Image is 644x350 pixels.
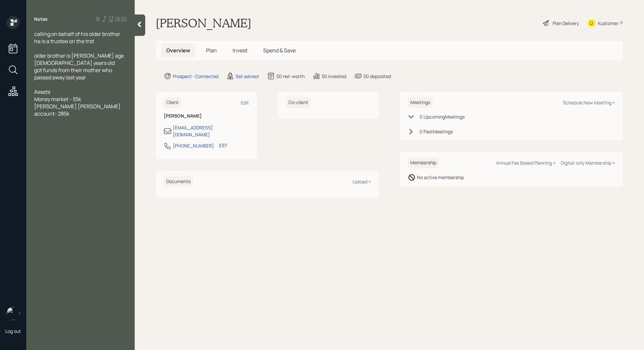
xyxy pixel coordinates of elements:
div: Schedule New Meeting + [563,99,615,106]
div: Upload + [353,178,371,185]
span: calling on behalf of his older brother [34,30,120,38]
span: Assets [34,88,50,95]
h6: [PERSON_NAME] [164,113,249,119]
div: $0 deposited [363,73,391,80]
h6: Meetings [408,97,433,108]
span: Money market - 35k [34,95,81,103]
div: $0 invested [322,73,346,80]
span: got funds from their mother who passed away last year [34,67,113,81]
span: older brother is [PERSON_NAME] age [DEMOGRAPHIC_DATA] years old [34,52,125,67]
span: Overview [166,47,190,54]
div: EST [219,142,227,149]
div: Plan Delivery [553,20,579,27]
h6: Membership [408,157,439,168]
label: Notes [34,16,48,22]
div: Set advisor [236,73,259,80]
div: Prospect · Connected [173,73,218,80]
div: [PHONE_NUMBER] [173,142,214,149]
span: Invest [233,47,247,54]
h6: Client [164,97,181,108]
div: Annual Fee Based Planning + [496,160,556,166]
img: retirable_logo.png [7,307,20,320]
h6: Co-client [286,97,311,108]
span: Plan [206,47,217,54]
span: Spend & Save [263,47,296,54]
div: Digital-only Membership + [561,160,615,166]
div: 0 Past Meeting s [420,128,453,135]
span: he is a trustee on the trst [34,38,94,45]
div: Kustomer [598,20,618,27]
div: Log out [5,328,21,334]
div: $0 net-worth [276,73,305,80]
div: [EMAIL_ADDRESS][DOMAIN_NAME] [173,124,249,138]
span: [PERSON_NAME] [PERSON_NAME] account- 285k [34,103,122,117]
div: Edit [241,99,249,106]
div: No active membership [417,174,464,181]
div: 0 Upcoming Meeting s [420,113,465,120]
h6: Documents [164,176,193,187]
h1: [PERSON_NAME] [156,16,251,30]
